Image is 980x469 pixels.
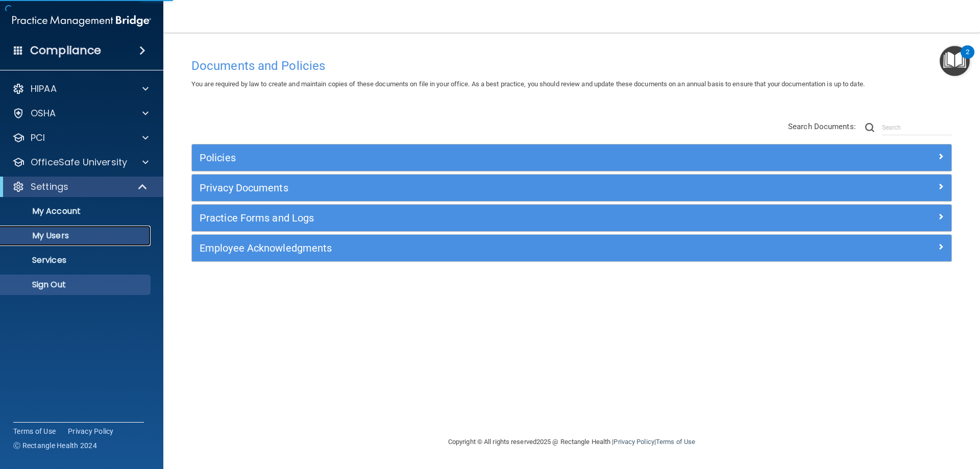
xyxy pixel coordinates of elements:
[200,210,944,226] a: Practice Forms and Logs
[200,240,944,256] a: Employee Acknowledgments
[966,52,969,65] div: 2
[200,152,754,163] h5: Policies
[788,122,856,131] span: Search Documents:
[68,426,114,436] a: Privacy Policy
[614,438,654,446] a: Privacy Policy
[13,426,56,436] a: Terms of Use
[12,11,151,31] img: PMB logo
[7,255,146,265] p: Services
[940,46,970,76] button: Open Resource Center, 2 new notifications
[7,280,146,290] p: Sign Out
[31,156,127,168] p: OfficeSafe University
[12,107,149,119] a: OSHA
[12,83,149,95] a: HIPAA
[191,59,952,72] h4: Documents and Policies
[200,242,754,254] h5: Employee Acknowledgments
[12,181,148,193] a: Settings
[200,150,944,166] a: Policies
[30,43,101,58] h4: Compliance
[31,132,45,144] p: PCI
[882,120,952,135] input: Search
[31,83,57,95] p: HIPAA
[12,132,149,144] a: PCI
[200,180,944,196] a: Privacy Documents
[13,440,97,451] span: Ⓒ Rectangle Health 2024
[200,182,754,193] h5: Privacy Documents
[865,123,874,132] img: ic-search.3b580494.png
[31,181,68,193] p: Settings
[385,426,758,458] div: Copyright © All rights reserved 2025 @ Rectangle Health | |
[7,231,146,241] p: My Users
[656,438,695,446] a: Terms of Use
[7,206,146,216] p: My Account
[191,80,865,88] span: You are required by law to create and maintain copies of these documents on file in your office. ...
[12,156,149,168] a: OfficeSafe University
[200,212,754,224] h5: Practice Forms and Logs
[31,107,56,119] p: OSHA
